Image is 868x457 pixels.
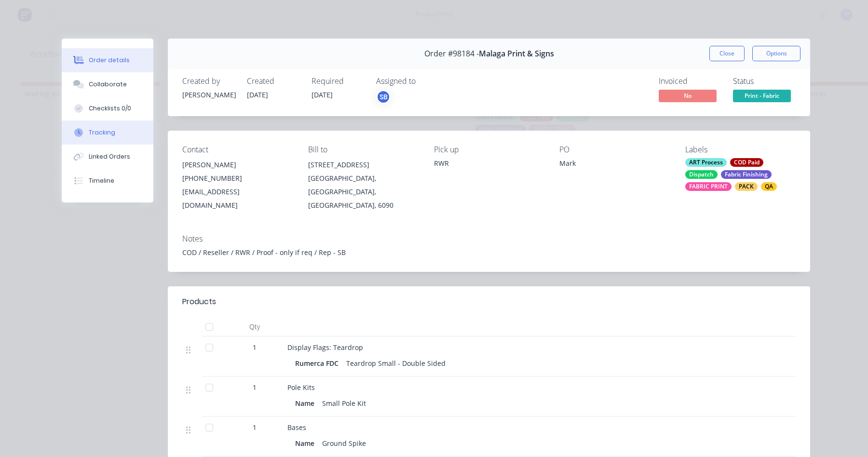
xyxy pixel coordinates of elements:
div: COD Paid [730,158,763,167]
span: Display Flags: Teardrop [287,343,363,352]
span: Order #98184 - [424,49,479,58]
button: Order details [62,48,153,72]
div: [GEOGRAPHIC_DATA], [GEOGRAPHIC_DATA], [GEOGRAPHIC_DATA], 6090 [308,172,419,212]
button: Linked Orders [62,145,153,169]
div: Labels [685,145,796,154]
div: Products [182,296,216,308]
div: Fabric Finishing [721,170,772,179]
div: Ground Spike [318,436,370,450]
div: Tracking [89,128,115,137]
div: Mark [559,158,670,172]
div: [STREET_ADDRESS][GEOGRAPHIC_DATA], [GEOGRAPHIC_DATA], [GEOGRAPHIC_DATA], 6090 [308,158,419,212]
div: Required [312,77,365,86]
button: Checklists 0/0 [62,96,153,121]
span: 1 [253,342,257,352]
button: SB [376,90,391,104]
div: [PERSON_NAME][PHONE_NUMBER][EMAIL_ADDRESS][DOMAIN_NAME] [182,158,293,212]
div: Rumerca FDC [295,356,342,370]
div: Teardrop Small - Double Sided [342,356,449,370]
div: Name [295,436,318,450]
div: Collaborate [89,80,127,89]
div: [PERSON_NAME] [182,90,235,100]
div: Dispatch [685,170,718,179]
div: [STREET_ADDRESS] [308,158,419,172]
div: Checklists 0/0 [89,104,131,113]
div: Qty [226,317,284,336]
button: Close [709,46,745,61]
div: [PHONE_NUMBER] [182,172,293,185]
div: Bill to [308,145,419,154]
div: Contact [182,145,293,154]
span: 1 [253,382,257,392]
span: [DATE] [312,90,333,99]
div: Name [295,396,318,410]
span: Print - Fabric [733,90,791,102]
div: [PERSON_NAME] [182,158,293,172]
div: Created [247,77,300,86]
div: Assigned to [376,77,473,86]
button: Collaborate [62,72,153,96]
div: PACK [735,182,758,191]
button: Timeline [62,169,153,193]
div: Order details [89,56,130,65]
span: Bases [287,423,306,432]
span: 1 [253,422,257,432]
span: No [659,90,717,102]
div: QA [761,182,777,191]
div: Pick up [434,145,544,154]
div: Created by [182,77,235,86]
div: Linked Orders [89,152,130,161]
span: Malaga Print & Signs [479,49,554,58]
div: ART Process [685,158,727,167]
button: Tracking [62,121,153,145]
button: Print - Fabric [733,90,791,104]
div: PO [559,145,670,154]
div: [EMAIL_ADDRESS][DOMAIN_NAME] [182,185,293,212]
div: Small Pole Kit [318,396,370,410]
button: Options [752,46,800,61]
div: COD / Reseller / RWR / Proof - only if req / Rep - SB [182,247,796,257]
div: Invoiced [659,77,721,86]
span: [DATE] [247,90,268,99]
div: Status [733,77,796,86]
div: Timeline [89,176,114,185]
div: Notes [182,234,796,243]
div: FABRIC PRINT [685,182,732,191]
div: RWR [434,158,544,168]
span: Pole Kits [287,383,315,392]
